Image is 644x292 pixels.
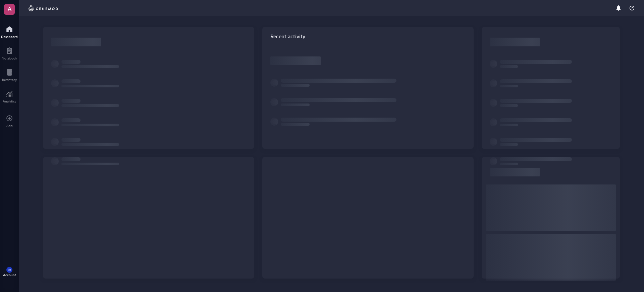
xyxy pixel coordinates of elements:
div: Inventory [2,78,17,82]
div: Dashboard [1,35,18,39]
a: Dashboard [1,24,18,39]
a: Analytics [3,88,16,103]
span: MK [8,268,11,271]
div: Analytics [3,99,16,103]
div: Account [3,273,16,277]
span: A [8,4,11,13]
div: Add [6,124,13,128]
div: Recent activity [262,27,474,46]
div: Notebook [2,56,17,60]
a: Notebook [2,45,17,60]
a: Inventory [2,67,17,82]
img: genemod-logo [27,4,60,12]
